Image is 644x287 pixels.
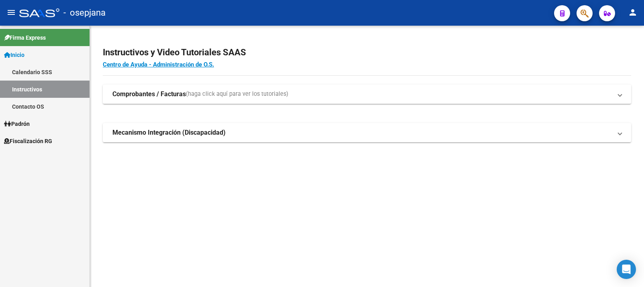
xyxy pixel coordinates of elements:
strong: Comprobantes / Facturas [112,90,186,99]
a: Centro de Ayuda - Administración de O.S. [103,61,214,68]
mat-icon: menu [6,8,16,17]
h2: Instructivos y Video Tutoriales SAAS [103,45,631,60]
span: (haga click aquí para ver los tutoriales) [186,90,288,99]
mat-expansion-panel-header: Comprobantes / Facturas(haga click aquí para ver los tutoriales) [103,85,631,104]
strong: Mecanismo Integración (Discapacidad) [112,128,226,137]
span: - osepjana [63,4,106,22]
mat-expansion-panel-header: Mecanismo Integración (Discapacidad) [103,123,631,142]
span: Padrón [4,119,30,128]
span: Firma Express [4,33,46,42]
mat-icon: person [628,8,638,17]
span: Inicio [4,51,24,59]
div: Open Intercom Messenger [617,260,636,279]
span: Fiscalización RG [4,137,52,146]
